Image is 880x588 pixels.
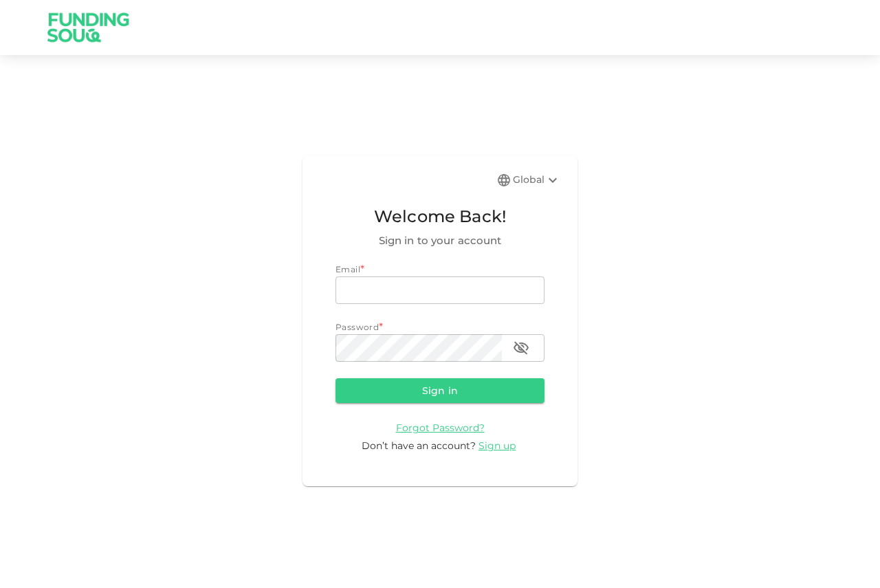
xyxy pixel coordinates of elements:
span: Sign up [478,439,516,452]
span: Forgot Password? [396,422,485,434]
span: Don’t have an account? [362,439,476,452]
span: Password [335,322,379,332]
input: password [335,334,502,362]
span: Sign in to your account [335,232,544,249]
div: Global [513,172,561,188]
span: Email [335,264,360,274]
button: Sign in [335,378,544,403]
input: email [335,276,544,304]
span: Welcome Back! [335,204,544,230]
a: Forgot Password? [396,421,485,434]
